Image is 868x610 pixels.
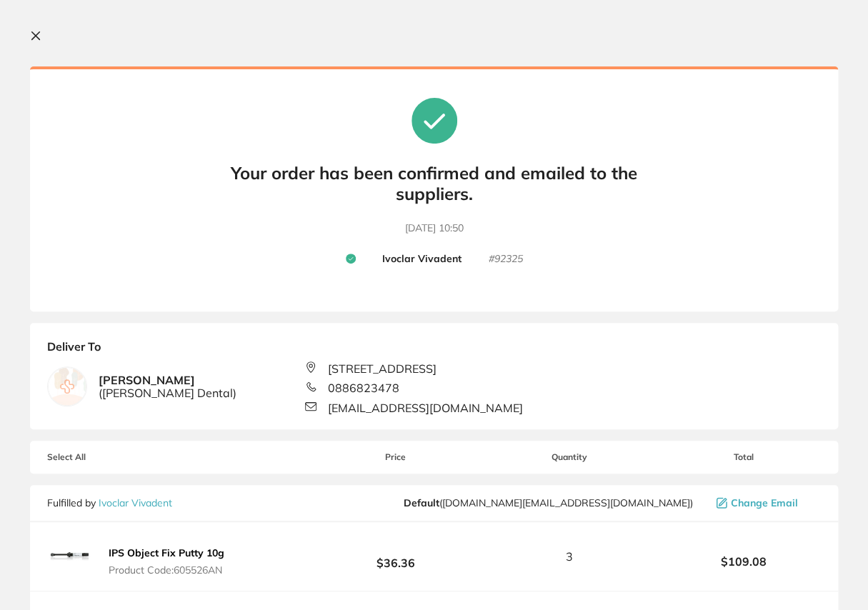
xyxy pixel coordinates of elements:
[328,401,523,414] span: [EMAIL_ADDRESS][DOMAIN_NAME]
[712,496,821,509] button: Change Email
[318,544,473,570] b: $36.36
[404,497,693,509] span: orders.au@ivoclar.com
[47,534,93,579] img: Mnc2MHhkNg
[382,253,462,266] b: Ivoclar Vivadent
[47,452,190,462] span: Select All
[99,496,172,509] a: Ivoclar Vivadent
[48,367,86,406] img: empty.jpg
[328,362,437,375] span: [STREET_ADDRESS]
[489,253,523,266] small: # 92325
[566,550,573,563] span: 3
[666,452,821,462] span: Total
[99,386,236,399] span: ( [PERSON_NAME] Dental )
[318,452,473,462] span: Price
[328,381,399,394] span: 0886823478
[47,497,172,509] p: Fulfilled by
[404,496,439,509] b: Default
[109,546,224,559] b: IPS Object Fix Putty 10g
[99,374,236,400] b: [PERSON_NAME]
[109,564,224,576] span: Product Code: 605526AN
[731,497,798,509] span: Change Email
[104,546,229,576] button: IPS Object Fix Putty 10g Product Code:605526AN
[47,340,821,361] b: Deliver To
[666,555,821,568] b: $109.08
[473,452,667,462] span: Quantity
[220,163,649,204] b: Your order has been confirmed and emailed to the suppliers.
